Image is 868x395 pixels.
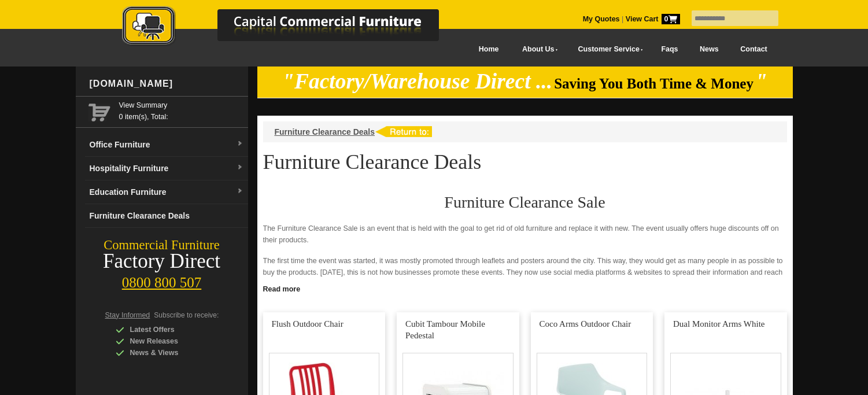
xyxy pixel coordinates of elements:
[263,255,787,290] p: The first time the event was started, it was mostly promoted through leaflets and posters around ...
[729,36,778,62] a: Contact
[565,36,650,62] a: Customer Service
[116,335,226,347] div: New Releases
[554,76,754,91] span: Saving You Both Time & Money
[651,36,689,62] a: Faqs
[116,347,226,359] div: News & Views
[755,69,767,93] em: "
[122,275,202,290] tcxspan: Call 0800 800 507 via 3CX
[375,126,432,137] img: return to
[263,223,787,246] p: The Furniture Clearance Sale is an event that is held with the goal to get rid of old furniture a...
[623,15,679,23] a: View Cart0
[237,164,243,171] img: dropdown
[275,127,375,136] a: Furniture Clearance Deals
[263,194,787,211] h2: Furniture Clearance Sale
[85,133,248,157] a: Office Furnituredropdown
[237,188,243,195] img: dropdown
[583,15,620,23] a: My Quotes
[282,69,552,93] em: "Factory/Warehouse Direct ...
[257,280,793,295] a: Click to read more
[154,311,219,319] span: Subscribe to receive:
[662,14,680,24] span: 0
[85,180,248,204] a: Education Furnituredropdown
[263,151,787,173] h1: Furniture Clearance Deals
[76,237,248,253] div: Commercial Furniture
[90,6,495,51] a: Capital Commercial Furniture Logo
[626,15,680,23] strong: View Cart
[119,99,243,121] span: 0 item(s), Total:
[509,36,565,62] a: About Us
[85,157,248,180] a: Hospitality Furnituredropdown
[116,324,226,335] div: Latest Offers
[85,67,248,101] div: [DOMAIN_NAME]
[119,99,243,111] a: View Summary
[76,253,248,270] div: Factory Direct
[689,36,729,62] a: News
[105,311,150,319] span: Stay Informed
[90,6,495,48] img: Capital Commercial Furniture Logo
[237,141,243,147] img: dropdown
[85,204,248,228] a: Furniture Clearance Deals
